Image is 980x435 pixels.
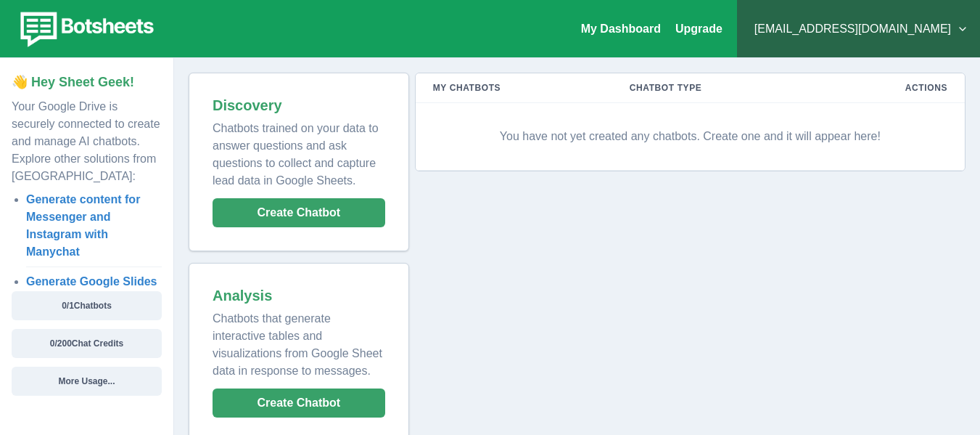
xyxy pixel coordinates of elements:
[12,92,162,185] p: Your Google Drive is securely connected to create and manage AI chatbots. Explore other solutions...
[213,287,385,304] h2: Analysis
[12,291,162,320] button: 0/1Chatbots
[12,73,162,92] p: 👋 Hey Sheet Geek!
[213,114,385,190] p: Chatbots trained on your data to answer questions and ask questions to collect and capture lead d...
[26,193,140,258] a: Generate content for Messenger and Instagram with Manychat
[581,23,661,35] a: My Dashboard
[213,304,385,380] p: Chatbots that generate interactive tables and visualizations from Google Sheet data in response t...
[26,275,157,305] a: Generate Google Slides and Google Docs
[612,73,818,103] th: Chatbot Type
[12,329,162,358] button: 0/200Chat Credits
[433,115,947,158] p: You have not yet created any chatbots. Create one and it will appear here!
[675,23,722,35] a: Upgrade
[416,73,612,103] th: My Chatbots
[213,198,385,227] button: Create Chatbot
[749,15,968,44] button: [EMAIL_ADDRESS][DOMAIN_NAME]
[818,73,965,103] th: Actions
[12,367,162,396] button: More Usage...
[213,389,385,418] button: Create Chatbot
[213,97,385,114] h2: Discovery
[12,9,158,49] img: botsheets-logo.png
